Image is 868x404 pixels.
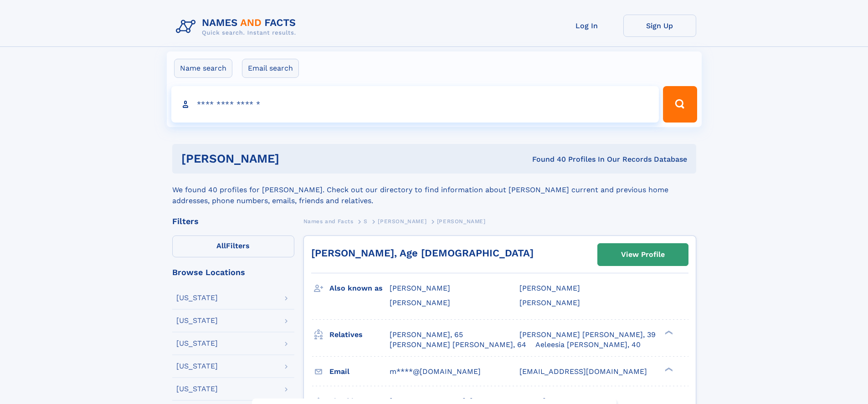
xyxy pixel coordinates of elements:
[181,153,406,164] h1: [PERSON_NAME]
[406,154,687,164] div: Found 40 Profiles In Our Records Database
[176,363,218,370] div: [US_STATE]
[390,298,450,307] span: [PERSON_NAME]
[535,340,641,350] a: Aeleesia [PERSON_NAME], 40
[303,215,354,227] a: Names and Facts
[437,218,486,225] span: [PERSON_NAME]
[663,86,697,123] button: Search Button
[242,59,299,78] label: Email search
[329,364,390,379] h3: Email
[519,298,580,307] span: [PERSON_NAME]
[623,15,696,37] a: Sign Up
[172,15,303,39] img: Logo Names and Facts
[519,330,656,340] a: [PERSON_NAME] [PERSON_NAME], 39
[176,385,218,393] div: [US_STATE]
[311,247,534,259] a: [PERSON_NAME], Age [DEMOGRAPHIC_DATA]
[390,330,463,340] a: [PERSON_NAME], 65
[216,241,226,250] span: All
[663,329,673,335] div: ❯
[378,215,426,227] a: [PERSON_NAME]
[550,15,623,37] a: Log In
[172,217,294,225] div: Filters
[519,367,647,376] span: [EMAIL_ADDRESS][DOMAIN_NAME]
[174,59,232,78] label: Name search
[598,244,688,266] a: View Profile
[329,327,390,343] h3: Relatives
[172,235,294,257] label: Filters
[171,86,659,123] input: search input
[329,281,390,296] h3: Also known as
[364,218,368,225] span: S
[519,284,580,292] span: [PERSON_NAME]
[172,174,696,206] div: We found 40 profiles for [PERSON_NAME]. Check out our directory to find information about [PERSON...
[364,215,368,227] a: S
[378,218,426,225] span: [PERSON_NAME]
[390,284,450,292] span: [PERSON_NAME]
[621,244,665,265] div: View Profile
[176,294,218,302] div: [US_STATE]
[663,366,673,372] div: ❯
[176,340,218,347] div: [US_STATE]
[172,268,294,276] div: Browse Locations
[390,340,526,350] a: [PERSON_NAME] [PERSON_NAME], 64
[176,317,218,324] div: [US_STATE]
